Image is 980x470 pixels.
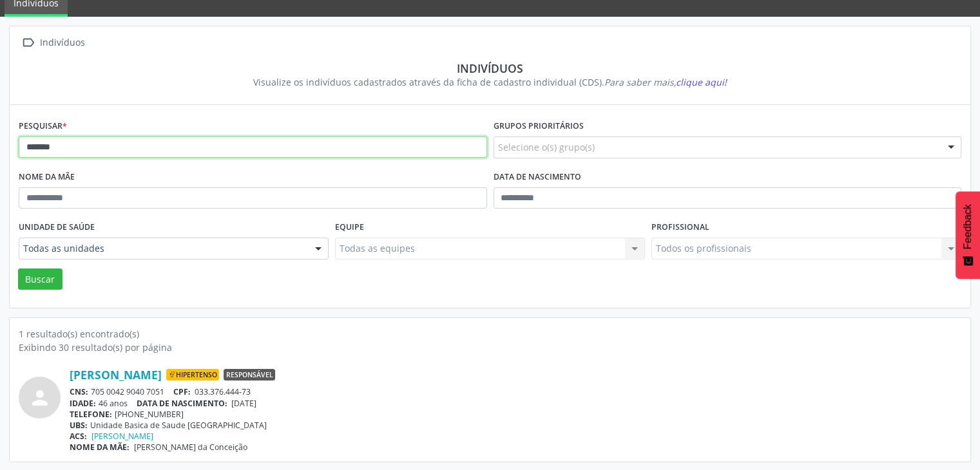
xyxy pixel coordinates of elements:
span: ACS: [70,431,87,442]
label: Equipe [335,218,364,238]
span: NOME DA MÃE: [70,442,130,453]
span: 033.376.444-73 [195,386,251,397]
span: DATA DE NASCIMENTO: [137,398,227,409]
label: Pesquisar [19,117,67,136]
div: Exibindo 30 resultado(s) por página [19,341,961,354]
div: [PHONE_NUMBER] [70,409,961,420]
div: 705 0042 9040 7051 [70,386,961,397]
div: 46 anos [70,398,961,409]
button: Feedback - Mostrar pesquisa [956,191,980,279]
span: CPF: [173,386,191,397]
span: clique aqui! [676,76,727,88]
a: [PERSON_NAME] [70,368,162,382]
label: Unidade de saúde [19,218,95,238]
span: CNS: [70,386,88,397]
button: Buscar [18,268,62,290]
span: Responsável [224,369,275,381]
div: Indivíduos [37,33,87,52]
span: UBS: [70,420,88,431]
div: Unidade Basica de Saude [GEOGRAPHIC_DATA] [70,420,961,431]
span: Feedback [962,204,974,249]
label: Profissional [651,218,709,238]
a:  Indivíduos [19,33,87,52]
div: 1 resultado(s) encontrado(s) [19,327,961,341]
i: Para saber mais, [604,76,727,88]
span: Todas as unidades [23,242,302,255]
span: [DATE] [231,398,256,409]
label: Grupos prioritários [494,117,584,136]
div: Visualize os indivíduos cadastrados através da ficha de cadastro individual (CDS). [28,75,952,89]
div: Indivíduos [28,61,952,75]
span: TELEFONE: [70,409,112,420]
a: [PERSON_NAME] [91,431,153,442]
span: [PERSON_NAME] da Conceição [134,442,247,453]
span: IDADE: [70,398,96,409]
label: Data de nascimento [494,167,581,187]
i: person [28,386,52,409]
label: Nome da mãe [19,167,75,187]
span: Selecione o(s) grupo(s) [498,140,595,154]
span: Hipertenso [166,369,219,381]
i:  [19,33,37,52]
